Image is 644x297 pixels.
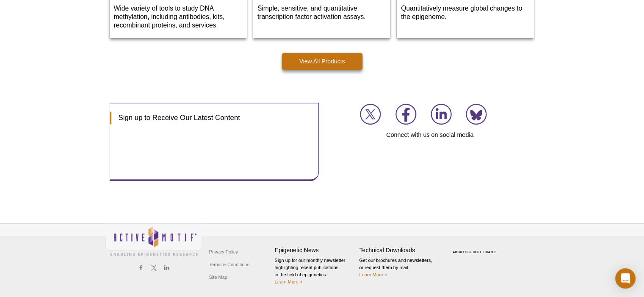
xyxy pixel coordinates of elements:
[275,257,355,286] p: Sign up for our monthly newsletter highlighting recent publications in the field of epigenetics.
[360,104,381,125] img: Join us on X
[615,268,636,289] div: Open Intercom Messenger
[431,104,452,125] img: Join us on LinkedIn
[282,53,362,70] a: View All Products
[444,238,508,257] table: Click to Verify - This site chose Symantec SSL for secure e-commerce and confidential communicati...
[466,104,487,125] img: Join us on Bluesky
[114,4,243,30] p: Wide variety of tools to study DNA methylation, including antibodies, kits, recombinant proteins,...
[453,251,497,253] a: ABOUT SSL CERTIFICATES
[257,4,386,21] p: Simple, sensitive, and quantitative transcription factor activation assays.
[325,131,535,139] h4: Connect with us on social media
[395,104,417,125] img: Join us on Facebook
[207,245,240,258] a: Privacy Policy
[110,112,310,124] h3: Sign up to Receive Our Latest Content
[359,257,440,278] p: Get our brochures and newsletters, or request them by mail.
[359,247,440,254] h4: Technical Downloads
[207,271,229,283] a: Site Map
[275,247,355,254] h4: Epigenetic News
[359,272,387,277] a: Learn More >
[275,279,303,284] a: Learn More >
[207,258,252,271] a: Terms & Conditions
[401,4,530,21] p: Quantitatively measure global changes to the epigenome.
[105,223,203,258] img: Active Motif,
